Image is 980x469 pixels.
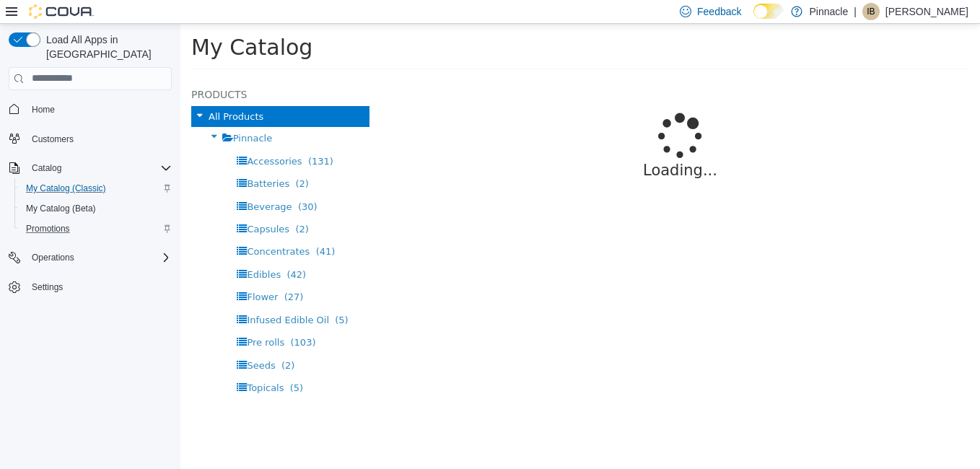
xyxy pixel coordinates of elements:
span: Home [32,104,55,115]
button: Operations [26,249,80,266]
a: Promotions [20,220,76,237]
span: Pinnacle [53,109,92,120]
span: Seeds [66,336,95,347]
p: | [854,3,857,20]
span: Edibles [66,245,100,256]
button: Customers [3,128,178,149]
button: Promotions [14,219,178,239]
p: Loading... [254,136,745,159]
p: Pinnacle [810,3,849,20]
span: My Catalog (Classic) [20,180,172,197]
span: My Catalog [11,11,132,36]
span: Flower [66,268,97,279]
span: Infused Edible Oil [66,291,149,302]
span: Capsules [66,200,109,211]
button: Settings [3,276,178,297]
button: Operations [3,247,178,268]
span: Catalog [26,159,172,177]
span: Settings [32,281,63,293]
span: My Catalog (Beta) [26,203,96,214]
a: Home [26,101,61,118]
span: Accessories [66,132,121,143]
a: Customers [26,131,79,148]
span: Catalog [32,162,61,174]
button: Home [3,99,178,120]
span: (41) [136,222,155,233]
span: Topicals [66,359,103,369]
span: Promotions [26,223,70,234]
span: Batteries [66,154,109,165]
span: (5) [154,291,167,302]
button: Catalog [3,158,178,178]
span: My Catalog (Classic) [26,183,106,194]
span: (30) [118,177,137,188]
span: (131) [128,132,153,143]
span: Operations [32,252,74,263]
img: Cova [29,4,94,19]
span: All Products [28,87,83,98]
nav: Complex example [9,93,172,336]
a: My Catalog (Beta) [20,200,102,217]
span: Dark Mode [753,19,754,19]
span: Home [26,100,172,118]
span: Operations [26,249,172,266]
span: (2) [101,336,114,347]
span: My Catalog (Beta) [20,200,172,217]
span: Pre rolls [66,313,104,324]
span: (2) [115,200,128,211]
span: (103) [110,313,136,324]
span: Feedback [697,4,741,19]
span: (27) [104,268,123,279]
a: Settings [26,279,69,296]
span: Promotions [20,220,172,237]
span: (42) [106,245,126,256]
span: Customers [26,130,172,148]
span: Load All Apps in [GEOGRAPHIC_DATA] [40,32,172,61]
span: Customers [32,133,74,145]
span: (5) [110,359,123,369]
h5: Products [11,62,189,79]
span: Settings [26,278,172,296]
button: My Catalog (Classic) [14,178,178,198]
span: Beverage [66,177,111,188]
span: Concentrates [66,222,129,233]
a: My Catalog (Classic) [20,180,112,197]
span: (2) [115,154,128,165]
span: IB [867,3,875,20]
div: Isabelle Bujold [862,3,880,20]
button: Catalog [26,159,67,177]
button: My Catalog (Beta) [14,198,178,219]
input: Dark Mode [753,4,784,19]
p: [PERSON_NAME] [885,3,968,20]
